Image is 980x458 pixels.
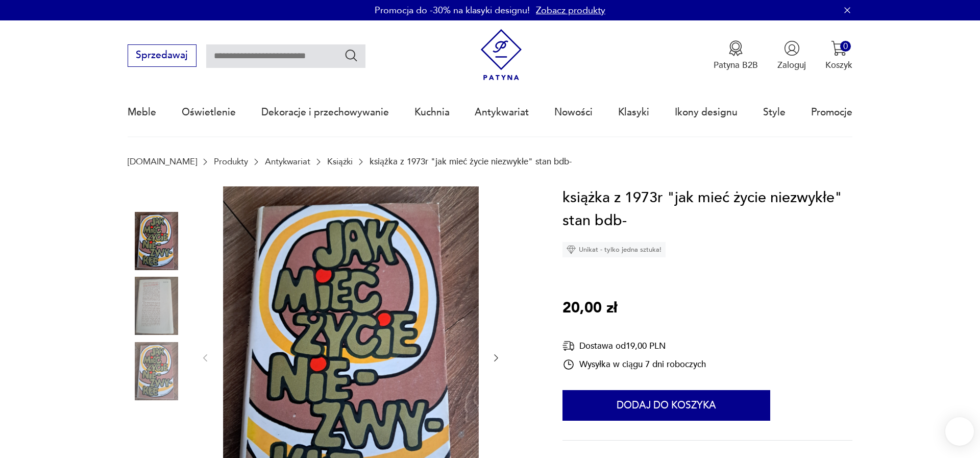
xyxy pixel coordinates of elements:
img: Ikona diamentu [567,245,576,254]
a: Ikona medaluPatyna B2B [714,40,758,71]
a: Książki [327,157,353,166]
img: Ikonka użytkownika [784,40,800,56]
img: Zdjęcie produktu książka z 1973r "jak mieć życie niezwykłe" stan bdb- [128,212,186,270]
a: Kuchnia [414,89,450,136]
a: [DOMAIN_NAME] [128,157,197,166]
a: Meble [128,89,156,136]
div: Wysyłka w ciągu 7 dni roboczych [562,358,706,371]
p: Zaloguj [777,59,806,71]
p: Patyna B2B [714,59,758,71]
a: Style [763,89,786,136]
p: 20,00 zł [562,297,617,320]
button: Szukaj [344,48,359,63]
a: Klasyki [618,89,649,136]
div: Dostawa od 19,00 PLN [562,340,706,352]
a: Ikony designu [675,89,738,136]
img: Ikona dostawy [562,340,575,352]
div: Unikat - tylko jedna sztuka! [562,242,666,257]
img: Zdjęcie produktu książka z 1973r "jak mieć życie niezwykłe" stan bdb- [128,277,186,335]
img: Zdjęcie produktu książka z 1973r "jak mieć życie niezwykłe" stan bdb- [128,342,186,400]
iframe: Smartsupp widget button [945,417,974,446]
a: Promocje [811,89,852,136]
div: 0 [840,41,851,52]
p: Promocja do -30% na klasyki designu! [375,4,530,17]
a: Dekoracje i przechowywanie [261,89,389,136]
button: Patyna B2B [714,40,758,71]
img: Ikona medalu [728,40,744,56]
a: Antykwariat [475,89,529,136]
a: Produkty [214,157,248,166]
a: Antykwariat [265,157,310,166]
a: Nowości [554,89,593,136]
img: Ikona koszyka [831,40,847,56]
p: książka z 1973r "jak mieć życie niezwykłe" stan bdb- [370,157,572,166]
a: Sprzedawaj [128,52,197,60]
img: Patyna - sklep z meblami i dekoracjami vintage [476,29,527,81]
a: Zobacz produkty [536,4,605,17]
button: 0Koszyk [825,40,852,71]
a: Oświetlenie [182,89,236,136]
h1: książka z 1973r "jak mieć życie niezwykłe" stan bdb- [562,186,852,233]
button: Zaloguj [777,40,806,71]
p: Koszyk [825,59,852,71]
button: Dodaj do koszyka [562,390,770,421]
button: Sprzedawaj [128,44,197,67]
